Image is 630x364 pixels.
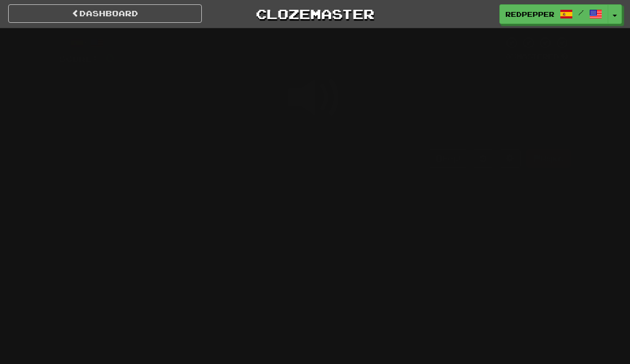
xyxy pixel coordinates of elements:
div: Mastered [503,52,571,62]
span: / [578,9,584,16]
span: 0 [105,51,114,64]
a: Dashboard [8,4,202,23]
button: Help! [429,149,467,168]
div: / [59,36,114,49]
a: redpepper / [499,4,608,24]
button: Round history (alt+y) [473,149,493,168]
span: Score: [59,54,98,64]
a: Clozemaster [218,4,412,23]
button: Report [526,149,571,168]
span: redpepper [505,9,554,19]
span: 0 % [505,52,516,61]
